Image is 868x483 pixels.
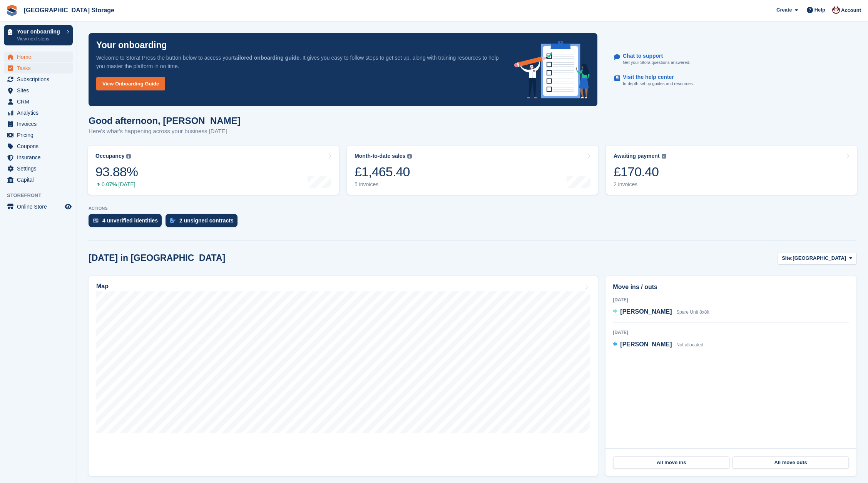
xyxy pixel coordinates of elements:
[93,218,99,223] img: verify_identity-adf6edd0f0f0b5bbfe63781bf79b02c33cf7c696d77639b501bdc392416b5a36.svg
[613,456,729,469] a: All move ins
[95,153,124,159] div: Occupancy
[676,309,709,315] span: Spare Unit 8x8ft
[623,53,684,59] p: Chat to support
[179,217,234,224] div: 2 unsigned contracts
[4,25,73,45] a: Your onboarding View next steps
[170,218,176,223] img: contract_signature_icon-13c848040528278c33f63329250d36e43548de30e8caae1d1a13099fd9432cc5.svg
[613,329,849,336] div: [DATE]
[841,7,861,14] span: Account
[4,163,73,174] a: menu
[7,192,77,199] span: Storefront
[662,154,666,159] img: icon-info-grey-7440780725fd019a000dd9b08b2336e03edf1995a4989e88bcd33f0948082b44.svg
[17,119,63,129] span: Invoices
[17,96,63,107] span: CRM
[613,340,703,350] a: [PERSON_NAME] Not allocated
[623,80,694,87] p: In-depth set up guides and resources.
[614,181,666,188] div: 2 invoices
[4,174,73,185] a: menu
[89,276,598,476] a: Map
[4,107,73,118] a: menu
[64,202,73,211] a: Preview store
[89,127,241,136] p: Here's what's happening across your business [DATE]
[4,52,73,62] a: menu
[4,152,73,163] a: menu
[793,254,846,262] span: [GEOGRAPHIC_DATA]
[407,154,412,159] img: icon-info-grey-7440780725fd019a000dd9b08b2336e03edf1995a4989e88bcd33f0948082b44.svg
[17,107,63,118] span: Analytics
[4,63,73,74] a: menu
[89,214,166,231] a: 4 unverified identities
[6,5,18,16] img: stora-icon-8386f47178a22dfd0bd8f6a31ec36ba5ce8667c1dd55bd0f319d3a0aa187defe.svg
[4,130,73,140] a: menu
[17,52,63,62] span: Home
[355,164,412,180] div: £1,465.40
[17,152,63,163] span: Insurance
[126,154,131,159] img: icon-info-grey-7440780725fd019a000dd9b08b2336e03edf1995a4989e88bcd33f0948082b44.svg
[102,217,158,224] div: 4 unverified identities
[96,41,167,50] p: Your onboarding
[17,74,63,85] span: Subscriptions
[606,146,857,195] a: Awaiting payment £170.40 2 invoices
[17,174,63,185] span: Capital
[614,49,849,70] a: Chat to support Get your Stora questions answered.
[613,307,709,317] a: [PERSON_NAME] Spare Unit 8x8ft
[95,164,138,180] div: 93.88%
[355,181,412,188] div: 5 invoices
[233,55,299,61] strong: tailored onboarding guide
[166,214,241,231] a: 2 unsigned contracts
[96,77,165,90] a: View Onboarding Guide
[4,141,73,152] a: menu
[89,115,241,126] h1: Good afternoon, [PERSON_NAME]
[623,59,690,66] p: Get your Stora questions answered.
[614,153,660,159] div: Awaiting payment
[21,4,117,17] a: [GEOGRAPHIC_DATA] Storage
[4,201,73,212] a: menu
[95,181,138,188] div: 0.07% [DATE]
[620,341,672,348] span: [PERSON_NAME]
[782,254,793,262] span: Site:
[347,146,598,195] a: Month-to-date sales £1,465.40 5 invoices
[355,153,405,159] div: Month-to-date sales
[4,74,73,85] a: menu
[89,206,856,211] p: ACTIONS
[514,41,590,99] img: onboarding-info-6c161a55d2c0e0a8cae90662b2fe09162a5109e8cc188191df67fb4f79e88e88.svg
[776,6,792,14] span: Create
[17,29,63,34] p: Your onboarding
[613,282,849,292] h2: Move ins / outs
[620,308,672,315] span: [PERSON_NAME]
[17,141,63,152] span: Coupons
[96,283,109,290] h2: Map
[613,296,849,303] div: [DATE]
[676,342,703,348] span: Not allocated
[814,6,825,14] span: Help
[614,70,849,91] a: Visit the help center In-depth set up guides and resources.
[17,163,63,174] span: Settings
[89,253,225,263] h2: [DATE] in [GEOGRAPHIC_DATA]
[88,146,339,195] a: Occupancy 93.88% 0.07% [DATE]
[17,35,63,42] p: View next steps
[96,53,502,70] p: Welcome to Stora! Press the button below to access your . It gives you easy to follow steps to ge...
[778,252,856,265] button: Site: [GEOGRAPHIC_DATA]
[4,119,73,129] a: menu
[4,96,73,107] a: menu
[17,85,63,96] span: Sites
[623,74,688,80] p: Visit the help center
[614,164,666,180] div: £170.40
[733,456,849,469] a: All move outs
[17,63,63,74] span: Tasks
[17,130,63,140] span: Pricing
[4,85,73,96] a: menu
[832,6,840,14] img: Andrew Lacey
[17,201,63,212] span: Online Store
